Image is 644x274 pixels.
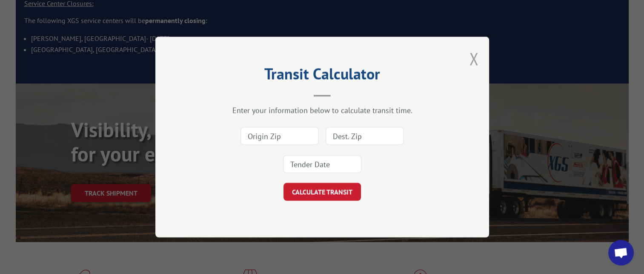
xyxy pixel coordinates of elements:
[198,105,447,115] div: Enter your information below to calculate transit time.
[283,183,361,201] button: CALCULATE TRANSIT
[326,127,404,145] input: Dest. Zip
[240,127,319,145] input: Origin Zip
[198,68,447,84] h2: Transit Calculator
[608,240,634,265] a: Open chat
[469,47,478,70] button: Close modal
[283,155,361,173] input: Tender Date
